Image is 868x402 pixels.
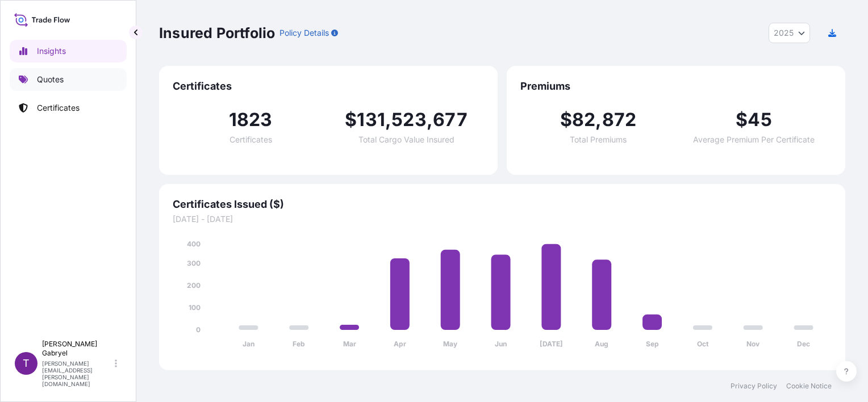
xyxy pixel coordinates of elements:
[391,111,427,129] span: 523
[385,111,391,129] span: ,
[243,340,254,348] tspan: Jan
[358,136,454,144] span: Total Cargo Value Insured
[602,111,637,129] span: 872
[520,79,832,93] span: Premiums
[697,340,709,348] tspan: Oct
[343,340,356,348] tspan: Mar
[293,340,305,348] tspan: Feb
[595,111,602,129] span: ,
[394,340,406,348] tspan: Apr
[345,111,357,129] span: $
[427,111,433,129] span: ,
[42,340,112,358] p: [PERSON_NAME] Gabryel
[42,360,112,387] p: [PERSON_NAME][EMAIL_ADDRESS][PERSON_NAME][DOMAIN_NAME]
[37,74,64,85] p: Quotes
[37,45,66,57] p: Insights
[746,340,760,348] tspan: Nov
[189,303,201,312] tspan: 100
[173,213,832,225] span: [DATE] - [DATE]
[23,358,30,369] span: T
[731,382,777,391] a: Privacy Policy
[646,340,659,348] tspan: Sep
[173,79,484,93] span: Certificates
[10,97,127,119] a: Certificates
[173,198,832,211] span: Certificates Issued ($)
[797,340,810,348] tspan: Dec
[572,111,595,129] span: 82
[187,281,201,290] tspan: 200
[159,24,275,42] p: Insured Portfolio
[736,111,748,129] span: $
[540,340,563,348] tspan: [DATE]
[357,111,385,129] span: 131
[693,136,815,144] span: Average Premium Per Certificate
[786,382,832,391] a: Cookie Notice
[279,27,329,39] p: Policy Details
[10,40,127,62] a: Insights
[595,340,608,348] tspan: Aug
[187,240,201,248] tspan: 400
[495,340,507,348] tspan: Jun
[187,259,201,267] tspan: 300
[10,68,127,91] a: Quotes
[37,102,80,114] p: Certificates
[769,23,810,43] button: Year Selector
[196,325,201,334] tspan: 0
[433,111,468,129] span: 677
[570,136,627,144] span: Total Premiums
[229,111,273,129] span: 1823
[443,340,458,348] tspan: May
[560,111,572,129] span: $
[774,27,794,39] span: 2025
[229,136,272,144] span: Certificates
[748,111,771,129] span: 45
